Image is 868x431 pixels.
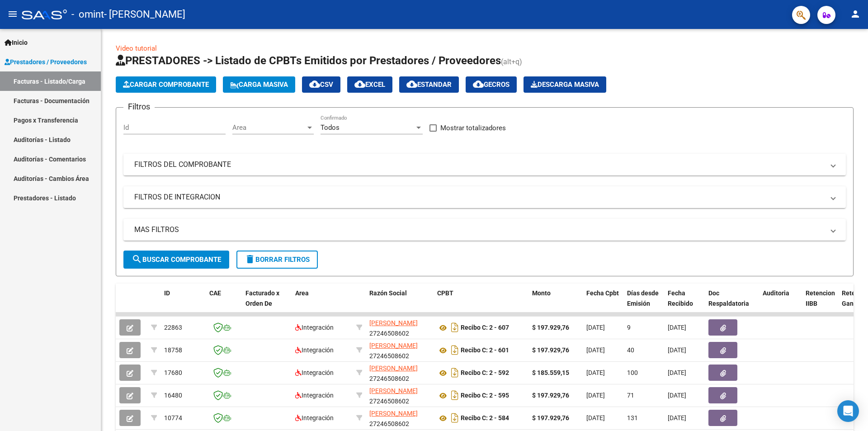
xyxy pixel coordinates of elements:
[586,414,605,422] span: [DATE]
[295,346,334,354] span: Integración
[461,415,509,422] strong: Recibo C: 2 - 584
[123,81,209,89] span: Cargar Comprobante
[295,369,334,376] span: Integración
[705,284,759,323] datatable-header-cell: Doc Respaldatoria
[236,251,318,269] button: Borrar Filtros
[449,411,461,425] i: Descargar documento
[369,365,418,372] span: [PERSON_NAME]
[664,284,705,323] datatable-header-cell: Fecha Recibido
[164,369,182,376] span: 17680
[449,320,461,335] i: Descargar documento
[369,363,430,382] div: 27246508602
[302,76,340,93] button: CSV
[347,76,392,93] button: EXCEL
[5,57,87,67] span: Prestadores / Proveedores
[627,289,659,307] span: Días desde Emisión
[473,79,484,90] mat-icon: cloud_download
[123,154,846,175] mat-expansion-panel-header: FILTROS DEL COMPROBANTE
[116,76,216,93] button: Cargar Comprobante
[5,38,28,47] span: Inicio
[668,324,686,331] span: [DATE]
[309,81,333,89] span: CSV
[708,289,749,307] span: Doc Respaldatoria
[806,289,835,307] span: Retencion IIBB
[763,289,789,297] span: Auditoria
[837,400,859,422] div: Open Intercom Messenger
[586,324,605,331] span: [DATE]
[627,414,638,422] span: 131
[668,289,693,307] span: Fecha Recibido
[668,346,686,354] span: [DATE]
[406,81,452,89] span: Estandar
[242,284,292,323] datatable-header-cell: Facturado x Orden De
[369,318,430,337] div: 27246508602
[132,254,142,265] mat-icon: search
[369,410,418,417] span: [PERSON_NAME]
[440,123,506,133] span: Mostrar totalizadores
[295,289,309,297] span: Area
[369,289,407,297] span: Razón Social
[473,81,509,89] span: Gecros
[627,324,631,331] span: 9
[223,76,295,93] button: Carga Masiva
[524,76,606,93] app-download-masive: Descarga masiva de comprobantes (adjuntos)
[164,324,182,331] span: 22863
[164,414,182,422] span: 10774
[164,289,170,297] span: ID
[104,5,185,24] span: - [PERSON_NAME]
[209,289,221,297] span: CAE
[449,365,461,380] i: Descargar documento
[369,387,418,394] span: [PERSON_NAME]
[369,408,430,427] div: 27246508602
[71,5,104,24] span: - omint
[134,160,824,170] mat-panel-title: FILTROS DEL COMPROBANTE
[321,123,340,132] span: Todos
[354,81,385,89] span: EXCEL
[206,284,242,323] datatable-header-cell: CAE
[295,392,334,399] span: Integración
[461,369,509,377] strong: Recibo C: 2 - 592
[245,289,279,307] span: Facturado x Orden De
[461,347,509,354] strong: Recibo C: 2 - 601
[850,9,861,19] mat-icon: person
[292,284,353,323] datatable-header-cell: Area
[123,219,846,241] mat-expansion-panel-header: MAS FILTROS
[123,251,229,269] button: Buscar Comprobante
[627,392,634,399] span: 71
[528,284,583,323] datatable-header-cell: Monto
[532,346,569,354] strong: $ 197.929,76
[164,346,182,354] span: 18758
[160,284,206,323] datatable-header-cell: ID
[461,392,509,399] strong: Recibo C: 2 - 595
[366,284,434,323] datatable-header-cell: Razón Social
[668,414,686,422] span: [DATE]
[524,76,606,93] button: Descarga Masiva
[623,284,664,323] datatable-header-cell: Días desde Emisión
[116,44,157,52] a: Video tutorial
[802,284,838,323] datatable-header-cell: Retencion IIBB
[354,79,365,90] mat-icon: cloud_download
[627,369,638,376] span: 100
[586,392,605,399] span: [DATE]
[7,9,18,19] mat-icon: menu
[123,100,155,113] h3: Filtros
[586,346,605,354] span: [DATE]
[245,256,310,264] span: Borrar Filtros
[309,79,320,90] mat-icon: cloud_download
[245,254,255,265] mat-icon: delete
[466,76,517,93] button: Gecros
[532,324,569,331] strong: $ 197.929,76
[399,76,459,93] button: Estandar
[668,369,686,376] span: [DATE]
[134,192,824,202] mat-panel-title: FILTROS DE INTEGRACION
[369,386,430,405] div: 27246508602
[134,225,824,235] mat-panel-title: MAS FILTROS
[437,289,453,297] span: CPBT
[449,343,461,357] i: Descargar documento
[461,324,509,332] strong: Recibo C: 2 - 607
[369,319,418,327] span: [PERSON_NAME]
[586,369,605,376] span: [DATE]
[232,123,306,132] span: Area
[116,54,501,67] span: PRESTADORES -> Listado de CPBTs Emitidos por Prestadores / Proveedores
[532,369,569,376] strong: $ 185.559,15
